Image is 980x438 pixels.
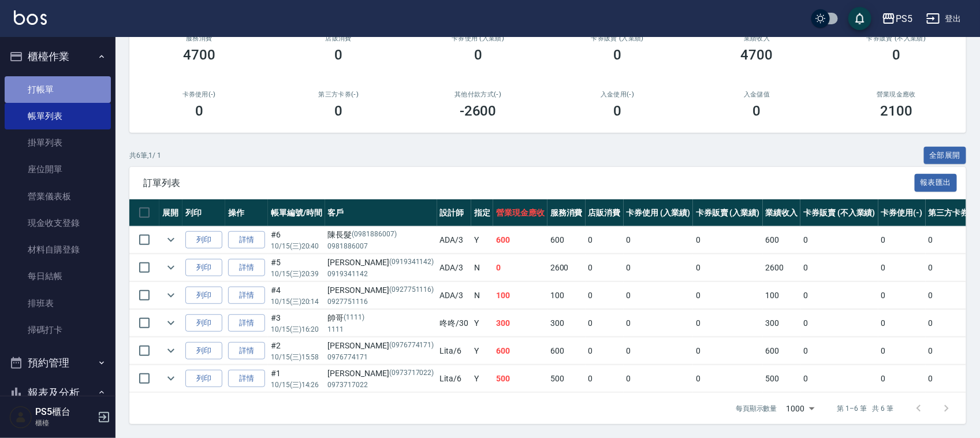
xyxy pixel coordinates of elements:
td: 0 [800,227,878,254]
td: 0 [693,227,763,254]
td: ADA /3 [437,254,472,281]
h3: 0 [613,47,621,63]
a: 詳情 [228,370,265,388]
h3: 0 [334,103,342,119]
div: [PERSON_NAME] [328,257,434,269]
td: 0 [878,310,926,337]
td: 100 [763,282,801,309]
div: [PERSON_NAME] [328,284,434,296]
td: Lita /6 [437,365,472,392]
th: 店販消費 [586,199,624,227]
a: 現金收支登錄 [5,210,111,236]
img: Logo [14,10,47,25]
td: 100 [493,282,547,309]
td: 0 [624,365,694,392]
td: N [471,254,493,281]
p: (0927751116) [389,284,434,296]
td: 0 [586,337,624,365]
h2: 業績收入 [701,35,813,42]
td: ADA /3 [437,282,472,309]
td: 300 [547,310,586,337]
th: 帳單編號/時間 [268,199,325,227]
td: Y [471,337,493,365]
td: #3 [268,310,325,337]
h3: 0 [334,47,342,63]
button: expand row [162,342,180,359]
p: (0919341142) [389,257,434,269]
a: 打帳單 [5,76,111,103]
p: 櫃檯 [35,418,94,428]
a: 座位開單 [5,156,111,183]
button: 列印 [185,259,222,277]
td: 0 [693,365,763,392]
td: 0 [493,254,547,281]
h3: 2100 [880,103,912,119]
h3: 0 [613,103,621,119]
button: PS5 [877,7,917,31]
h5: PS5櫃台 [35,406,94,418]
p: 10/15 (三) 14:26 [271,380,322,390]
p: (0973717022) [389,368,434,380]
p: (1111) [344,312,365,324]
h3: 服務消費 [143,35,255,42]
p: 10/15 (三) 15:58 [271,352,322,362]
button: expand row [162,314,180,332]
td: 600 [493,337,547,365]
p: 10/15 (三) 20:14 [271,296,322,307]
td: 0 [878,337,926,365]
h3: 4700 [183,47,215,63]
td: 0 [800,310,878,337]
td: 300 [493,310,547,337]
td: 0 [878,365,926,392]
a: 掛單列表 [5,129,111,156]
p: 共 6 筆, 1 / 1 [129,150,161,161]
h2: 卡券販賣 (入業績) [562,35,674,42]
p: 每頁顯示數量 [736,403,777,414]
button: 櫃檯作業 [5,42,111,72]
td: 咚咚 /30 [437,310,472,337]
h2: 店販消費 [283,35,395,42]
a: 報表匯出 [915,177,957,188]
th: 服務消費 [547,199,586,227]
td: #6 [268,227,325,254]
h2: 卡券販賣 (不入業績) [841,35,953,42]
a: 每日結帳 [5,263,111,289]
p: (0981886007) [352,229,397,241]
td: 0 [693,337,763,365]
td: 0 [878,254,926,281]
p: 0976774171 [328,352,434,362]
a: 詳情 [228,314,265,332]
td: 0 [624,310,694,337]
a: 詳情 [228,287,265,305]
td: Y [471,227,493,254]
button: expand row [162,370,180,387]
p: 0919341142 [328,269,434,279]
h2: 第三方卡券(-) [283,91,395,98]
td: 0 [693,282,763,309]
button: 列印 [185,370,222,388]
button: expand row [162,287,180,304]
th: 設計師 [437,199,472,227]
td: 0 [800,254,878,281]
td: 0 [624,254,694,281]
button: 全部展開 [924,147,967,165]
th: 卡券販賣 (入業績) [693,199,763,227]
td: Lita /6 [437,337,472,365]
td: #1 [268,365,325,392]
span: 訂單列表 [143,177,915,189]
h3: 0 [892,47,900,63]
td: 0 [693,254,763,281]
h3: -2600 [460,103,497,119]
td: 0 [693,310,763,337]
td: 2600 [547,254,586,281]
th: 展開 [159,199,182,227]
button: 列印 [185,314,222,332]
td: 0 [586,227,624,254]
p: 10/15 (三) 20:40 [271,241,322,251]
p: 10/15 (三) 16:20 [271,324,322,335]
a: 詳情 [228,259,265,277]
th: 列印 [182,199,225,227]
td: 600 [493,227,547,254]
a: 排班表 [5,290,111,317]
th: 卡券使用 (入業績) [624,199,694,227]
